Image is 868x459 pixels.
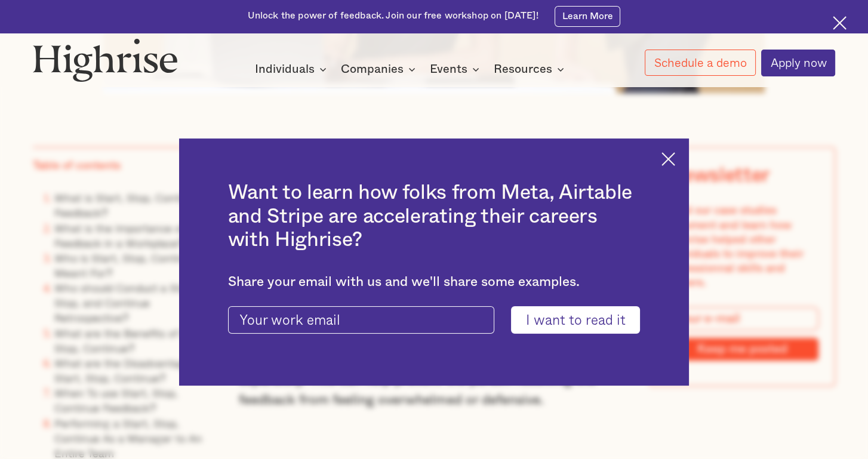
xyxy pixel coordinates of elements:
a: Schedule a demo [645,50,756,76]
a: Apply now [761,50,836,76]
div: Resources [494,62,568,76]
img: Cross icon [833,16,847,30]
input: I want to read it [511,306,640,333]
div: Resources [494,62,552,76]
img: Highrise logo [33,38,178,82]
div: Companies [341,62,404,76]
div: Individuals [255,62,315,76]
div: Share your email with us and we'll share some examples. [228,274,641,290]
div: Events [430,62,467,76]
div: Events [430,62,483,76]
a: Learn More [555,6,621,27]
div: Unlock the power of feedback. Join our free workshop on [DATE]! [248,10,538,23]
div: Companies [341,62,419,76]
div: Individuals [255,62,330,76]
h2: Want to learn how folks from Meta, Airtable and Stripe are accelerating their careers with Highrise? [228,181,641,252]
img: Cross icon [661,152,675,166]
form: current-ascender-blog-article-modal-form [228,306,641,333]
input: Your work email [228,306,494,333]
